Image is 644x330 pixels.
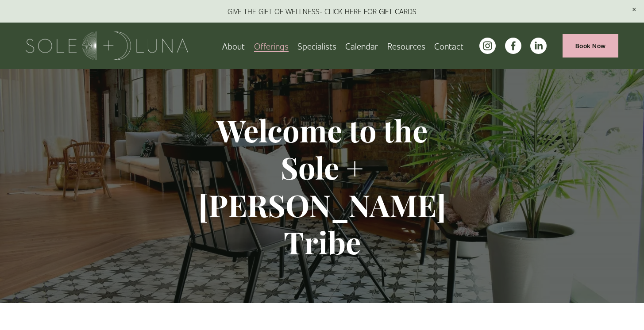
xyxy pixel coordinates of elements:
a: Calendar [345,38,378,54]
a: folder dropdown [254,38,289,54]
span: Offerings [254,39,289,53]
span: Resources [387,39,425,53]
a: Specialists [297,38,336,54]
a: facebook-unauth [505,38,521,54]
a: About [222,38,245,54]
a: Contact [434,38,463,54]
a: folder dropdown [387,38,425,54]
a: Book Now [563,34,618,58]
h1: Welcome to the Sole + [PERSON_NAME] Tribe [174,111,470,261]
a: LinkedIn [530,38,547,54]
a: instagram-unauth [479,38,496,54]
img: Sole + Luna [26,31,188,60]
